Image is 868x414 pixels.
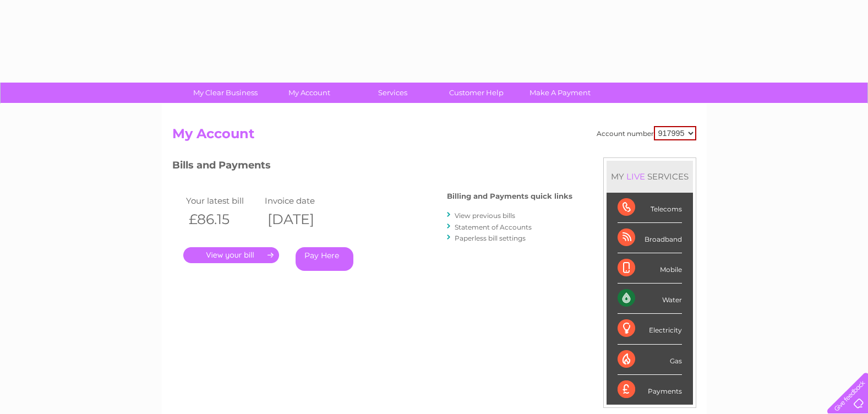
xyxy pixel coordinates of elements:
[172,157,572,177] h3: Bills and Payments
[607,161,693,192] div: MY SERVICES
[172,126,696,147] h2: My Account
[455,223,532,231] a: Statement of Accounts
[447,192,572,200] h4: Billing and Payments quick links
[180,83,271,103] a: My Clear Business
[618,375,682,405] div: Payments
[431,83,522,103] a: Customer Help
[347,83,438,103] a: Services
[618,314,682,344] div: Electricity
[624,171,647,182] div: LIVE
[618,284,682,314] div: Water
[262,208,341,231] th: [DATE]
[515,83,605,103] a: Make A Payment
[455,211,515,220] a: View previous bills
[264,83,354,103] a: My Account
[597,126,696,140] div: Account number
[262,193,341,208] td: Invoice date
[296,247,353,271] a: Pay Here
[183,208,263,231] th: £86.15
[618,253,682,284] div: Mobile
[183,193,263,208] td: Your latest bill
[183,247,279,263] a: .
[455,234,526,242] a: Paperless bill settings
[618,223,682,253] div: Broadband
[618,193,682,223] div: Telecoms
[618,345,682,375] div: Gas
